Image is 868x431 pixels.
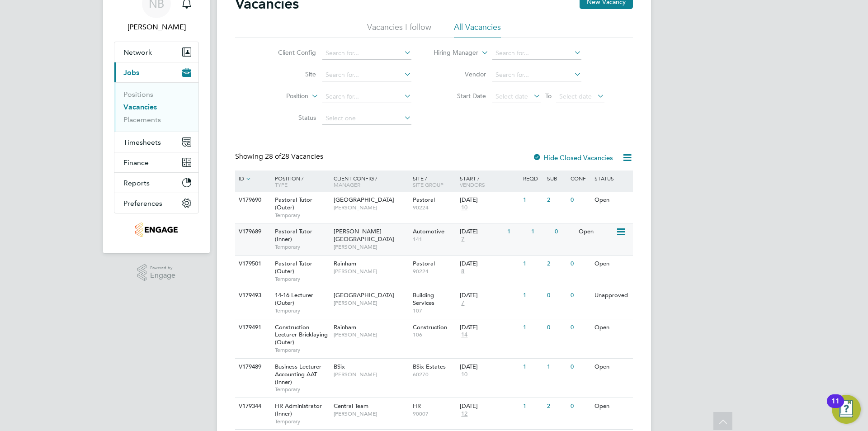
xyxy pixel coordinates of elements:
[545,256,568,272] div: 2
[413,196,435,204] span: Pastoral
[460,331,469,339] span: 14
[505,223,528,240] div: 1
[114,82,198,132] div: Jobs
[264,70,316,78] label: Site
[275,418,329,425] span: Temporary
[568,256,592,272] div: 0
[413,204,456,211] span: 90224
[592,192,632,208] div: Open
[137,264,176,281] a: Powered byEngage
[460,181,485,188] span: Vendors
[123,68,139,77] span: Jobs
[268,171,331,192] div: Position /
[334,291,394,299] span: [GEOGRAPHIC_DATA]
[236,223,268,240] div: V179689
[521,287,544,304] div: 1
[592,256,632,272] div: Open
[334,371,408,378] span: [PERSON_NAME]
[264,114,316,122] label: Status
[460,236,466,243] span: 7
[275,243,329,251] span: Temporary
[334,243,408,251] span: [PERSON_NAME]
[123,199,162,208] span: Preferences
[458,171,521,192] div: Start /
[592,398,632,415] div: Open
[413,307,456,314] span: 107
[236,171,268,187] div: ID
[322,90,411,103] input: Search for...
[114,152,198,172] button: Finance
[413,260,435,267] span: Pastoral
[123,158,149,167] span: Finance
[236,319,268,336] div: V179491
[264,48,316,57] label: Client Config
[275,363,321,386] span: Business Lecturer Accounting AAT (Inner)
[533,153,613,162] label: Hide Closed Vacancies
[123,179,150,187] span: Reports
[334,402,368,410] span: Central Team
[275,402,322,417] span: HR Administrator (Inner)
[545,398,568,415] div: 2
[413,410,456,417] span: 90007
[413,227,444,235] span: Automotive
[114,62,198,82] button: Jobs
[545,319,568,336] div: 0
[413,371,456,378] span: 60270
[592,287,632,304] div: Unapproved
[592,359,632,375] div: Open
[521,171,544,186] div: Reqd
[460,371,469,379] span: 10
[460,260,519,268] div: [DATE]
[235,152,325,161] div: Showing
[150,272,175,279] span: Engage
[236,192,268,208] div: V179690
[275,307,329,314] span: Temporary
[521,319,544,336] div: 1
[413,291,434,307] span: Building Services
[545,359,568,375] div: 1
[460,363,519,371] div: [DATE]
[275,212,329,219] span: Temporary
[413,181,443,188] span: Site Group
[331,171,410,192] div: Client Config /
[275,227,312,243] span: Pastoral Tutor (Inner)
[322,47,411,60] input: Search for...
[413,363,446,370] span: BSix Estates
[568,359,592,375] div: 0
[460,292,519,299] div: [DATE]
[521,398,544,415] div: 1
[236,359,268,375] div: V179489
[460,204,469,212] span: 10
[334,331,408,338] span: [PERSON_NAME]
[559,92,592,100] span: Select date
[334,410,408,417] span: [PERSON_NAME]
[236,398,268,415] div: V179344
[236,256,268,272] div: V179501
[123,48,152,57] span: Network
[367,22,431,38] li: Vacancies I follow
[334,227,394,243] span: [PERSON_NAME][GEOGRAPHIC_DATA]
[592,171,632,186] div: Status
[334,196,394,204] span: [GEOGRAPHIC_DATA]
[114,132,198,152] button: Timesheets
[413,402,421,410] span: HR
[413,331,456,338] span: 106
[410,171,458,192] div: Site /
[552,223,576,240] div: 0
[114,223,199,237] a: Go to home page
[114,22,199,33] span: Nick Briant
[275,323,328,346] span: Construction Lecturer Bricklaying (Outer)
[454,22,501,38] li: All Vacancies
[434,92,486,100] label: Start Date
[568,171,592,186] div: Conf
[150,264,175,272] span: Powered by
[521,192,544,208] div: 1
[334,181,360,188] span: Manager
[413,236,456,243] span: 141
[568,287,592,304] div: 0
[460,410,469,418] span: 12
[114,193,198,213] button: Preferences
[114,173,198,193] button: Reports
[831,401,840,413] div: 11
[545,171,568,186] div: Sub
